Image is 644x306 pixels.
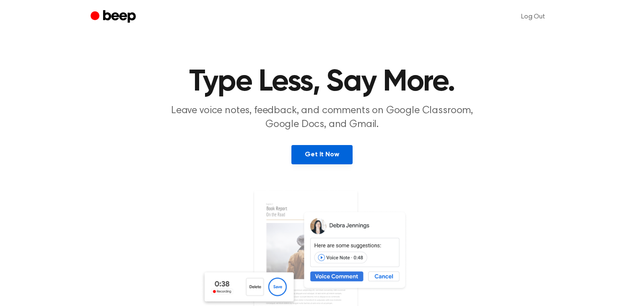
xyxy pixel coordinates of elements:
h1: Type Less, Say More. [107,67,537,97]
a: Get It Now [291,145,352,164]
a: Beep [91,9,138,25]
a: Log Out [513,7,553,27]
p: Leave voice notes, feedback, and comments on Google Classroom, Google Docs, and Gmail. [161,104,483,132]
